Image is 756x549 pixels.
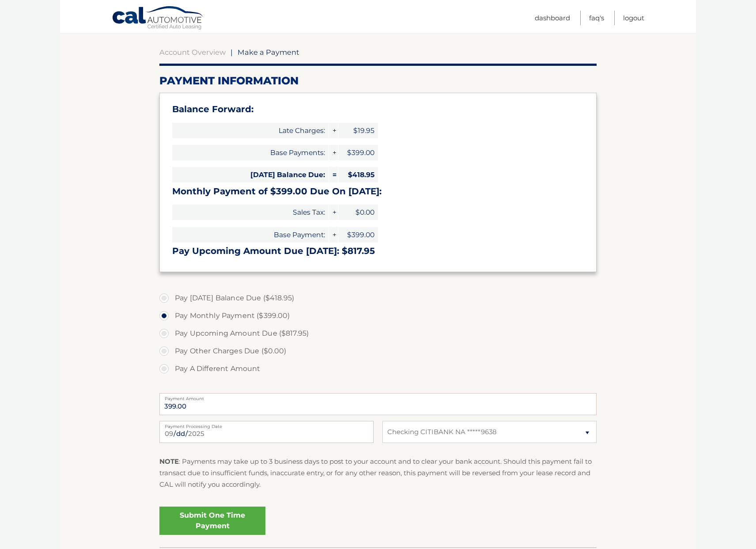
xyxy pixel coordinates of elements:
span: Sales Tax: [172,204,329,220]
span: + [329,123,338,138]
span: Make a Payment [238,48,299,57]
span: $19.95 [338,123,378,138]
span: $399.00 [338,227,378,242]
a: Dashboard [535,11,570,25]
span: $0.00 [338,204,378,220]
span: Base Payment: [172,227,329,242]
label: Pay A Different Amount [159,360,597,378]
label: Pay Monthly Payment ($399.00) [159,307,597,325]
a: Logout [623,11,644,25]
input: Payment Amount [159,393,597,415]
span: Base Payments: [172,145,329,160]
span: $399.00 [338,145,378,160]
span: | [231,48,233,57]
p: : Payments may take up to 3 business days to post to your account and to clear your bank account.... [159,456,597,491]
label: Pay Other Charges Due ($0.00) [159,342,597,360]
a: FAQ's [589,11,604,25]
span: + [329,227,338,242]
label: Payment Processing Date [159,421,374,428]
h3: Pay Upcoming Amount Due [DATE]: $817.95 [172,246,584,257]
span: $418.95 [338,167,378,182]
span: [DATE] Balance Due: [172,167,329,182]
span: + [329,204,338,220]
span: + [329,145,338,160]
label: Payment Amount [159,393,597,400]
input: Payment Date [159,421,374,443]
h3: Balance Forward: [172,104,584,115]
a: Account Overview [159,48,226,57]
a: Submit One Time Payment [159,507,265,535]
span: Late Charges: [172,123,329,138]
h3: Monthly Payment of $399.00 Due On [DATE]: [172,186,584,197]
span: = [329,167,338,182]
a: Cal Automotive [112,6,204,31]
label: Pay [DATE] Balance Due ($418.95) [159,289,597,307]
label: Pay Upcoming Amount Due ($817.95) [159,325,597,342]
h2: Payment Information [159,74,597,87]
strong: NOTE [159,457,179,466]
